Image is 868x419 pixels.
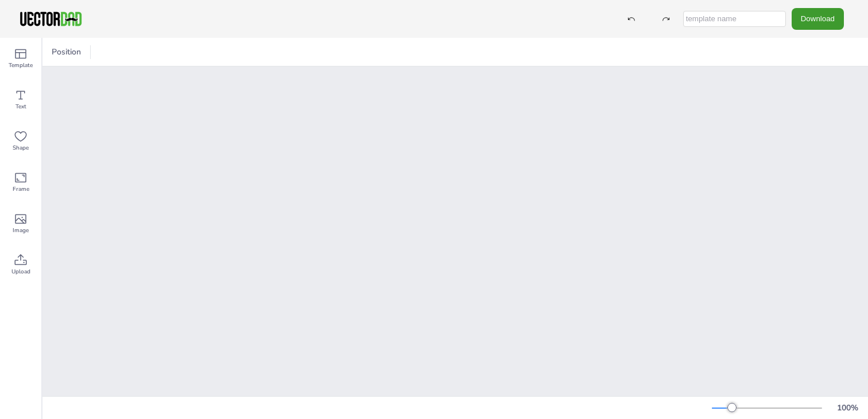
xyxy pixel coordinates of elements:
span: Template [9,61,33,70]
input: template name [683,11,786,27]
span: Image [13,226,29,235]
img: VectorDad-1.png [18,10,83,28]
span: Position [49,46,83,57]
div: 100 % [834,402,861,413]
span: Upload [11,267,30,276]
span: Frame [13,185,29,194]
span: Shape [13,143,29,152]
span: Text [15,102,26,111]
button: Download [792,8,844,29]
